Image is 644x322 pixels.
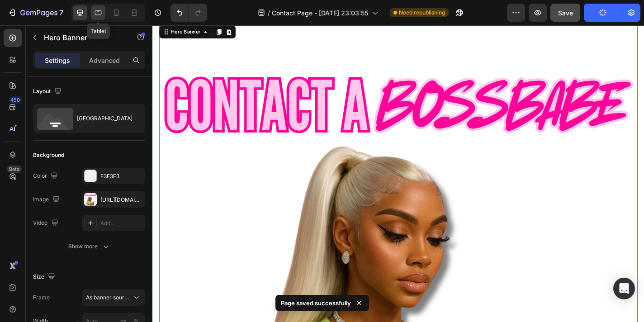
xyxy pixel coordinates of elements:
label: Frame [33,294,50,302]
div: Video [33,217,60,229]
div: 450 [9,96,22,104]
p: Settings [45,56,70,65]
span: Need republishing [399,9,445,17]
span: Save [558,9,573,17]
div: Open Intercom Messenger [613,278,635,299]
div: Undo/Redo [170,4,207,22]
button: Save [550,4,580,22]
div: Color [33,170,60,182]
div: Beta [7,166,22,173]
span: Contact Page - [DATE] 23:03:55 [272,8,368,18]
p: 7 [59,7,63,18]
p: Hero Banner [44,32,121,43]
div: Layout [33,85,63,98]
div: [GEOGRAPHIC_DATA] [77,108,132,129]
div: Hero Banner [19,3,55,11]
div: [URL][DOMAIN_NAME] [100,196,143,204]
button: As banner source [82,289,145,306]
div: Add... [100,219,143,227]
div: Show more [68,242,110,251]
iframe: Design area [152,25,644,322]
div: Background [33,151,64,159]
div: Image [33,194,62,206]
span: As banner source [86,294,130,302]
p: Page saved successfully [281,298,351,308]
p: Advanced [89,56,120,65]
div: F3F3F3 [100,172,143,180]
button: 7 [4,4,67,22]
span: / [268,8,270,18]
button: Show more [33,238,145,255]
div: Size [33,271,57,283]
